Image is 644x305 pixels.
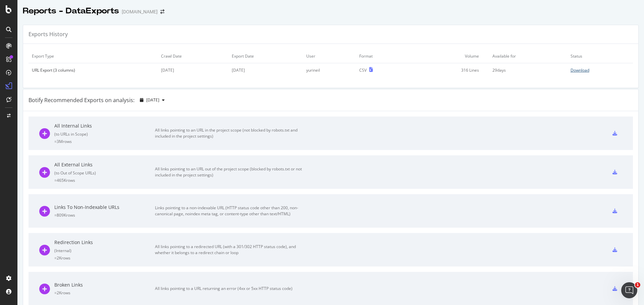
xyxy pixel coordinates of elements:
div: [DOMAIN_NAME] [122,8,158,15]
td: Format [356,49,409,63]
div: URL Export (3 columns) [32,67,154,73]
td: Available for [489,49,567,63]
div: ( Internal ) [54,248,155,253]
td: [DATE] [158,63,229,77]
div: = 2K rows [54,255,155,261]
a: Download [571,67,630,73]
div: arrow-right-arrow-left [160,9,164,14]
div: Download [571,67,589,73]
div: csv-export [612,247,617,252]
div: All links pointing to an URL in the project scope (not blocked by robots.txt and included in the ... [155,127,306,139]
div: ( to Out of Scope URLs ) [54,170,155,176]
td: Crawl Date [158,49,229,63]
div: Broken Links [54,282,155,288]
div: csv-export [612,209,617,213]
div: Reports - DataExports [23,5,119,17]
td: User [303,49,356,63]
div: csv-export [612,170,617,174]
div: All External Links [54,161,155,168]
td: yurineil [303,63,356,77]
span: 2025 Sep. 1st [146,97,159,103]
iframe: Intercom live chat [621,282,637,298]
td: [DATE] [228,63,303,77]
div: ( to URLs in Scope ) [54,131,155,137]
div: All links pointing to an URL out of the project scope (blocked by robots.txt or not included in t... [155,166,306,178]
div: All Internal Links [54,123,155,129]
td: Export Type [29,49,158,63]
button: [DATE] [137,95,167,105]
div: = 465K rows [54,177,155,183]
td: Volume [409,49,489,63]
div: Links pointing to a non-indexable URL (HTTP status code other than 200, non-canonical page, noind... [155,205,306,217]
td: Export Date [228,49,303,63]
div: All links pointing to a URL returning an error (4xx or 5xx HTTP status code) [155,286,306,292]
div: csv-export [612,131,617,136]
td: 316 Lines [409,63,489,77]
div: All links pointing to a redirected URL (with a 301/302 HTTP status code), and whether it belongs ... [155,244,306,256]
div: = 2K rows [54,290,155,296]
div: Redirection Links [54,239,155,246]
td: Status [567,49,633,63]
div: CSV [359,67,367,73]
div: = 809K rows [54,212,155,218]
div: Botify Recommended Exports on analysis: [29,96,135,104]
div: csv-export [612,286,617,291]
div: Links To Non-Indexable URLs [54,204,155,211]
div: Exports History [29,30,68,38]
span: 1 [635,282,640,288]
div: = 3M rows [54,139,155,144]
td: 29 days [489,63,567,77]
